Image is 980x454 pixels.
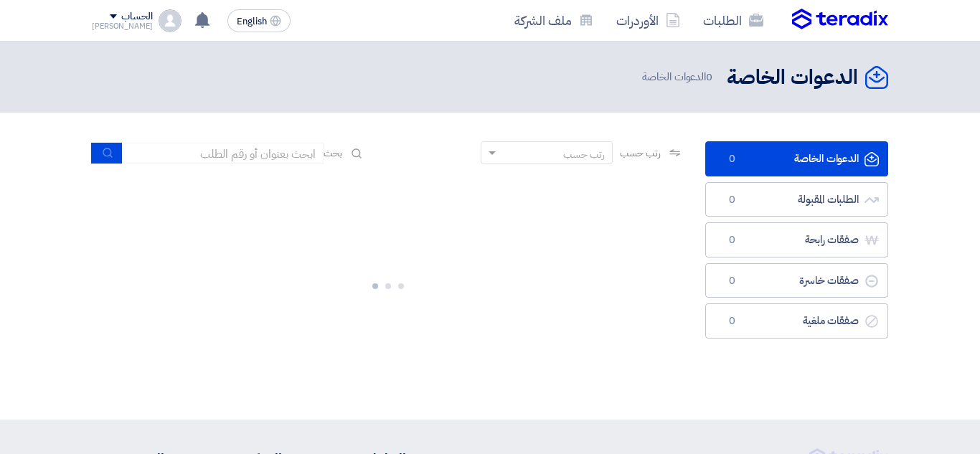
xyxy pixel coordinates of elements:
[705,141,888,176] a: الدعوات الخاصة0
[727,64,858,92] h2: الدعوات الخاصة
[642,69,715,85] span: الدعوات الخاصة
[723,193,740,207] span: 0
[237,16,267,27] span: English
[121,11,152,23] div: الحساب
[705,222,888,257] a: صفقات رابحة0
[705,303,888,339] a: صفقات ملغية0
[723,152,740,166] span: 0
[605,4,692,37] a: الأوردرات
[706,69,712,85] span: 0
[723,274,740,288] span: 0
[123,143,324,164] input: ابحث بعنوان أو رقم الطلب
[503,4,605,37] a: ملف الشركة
[92,22,153,30] div: [PERSON_NAME]
[324,146,342,161] span: بحث
[563,147,605,162] div: رتب حسب
[620,146,661,161] span: رتب حسب
[792,9,888,30] img: Teradix logo
[705,182,888,217] a: الطلبات المقبولة0
[723,233,740,247] span: 0
[692,4,775,37] a: الطلبات
[723,314,740,328] span: 0
[227,9,291,32] button: English
[705,263,888,298] a: صفقات خاسرة0
[159,9,182,32] img: profile_test.png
